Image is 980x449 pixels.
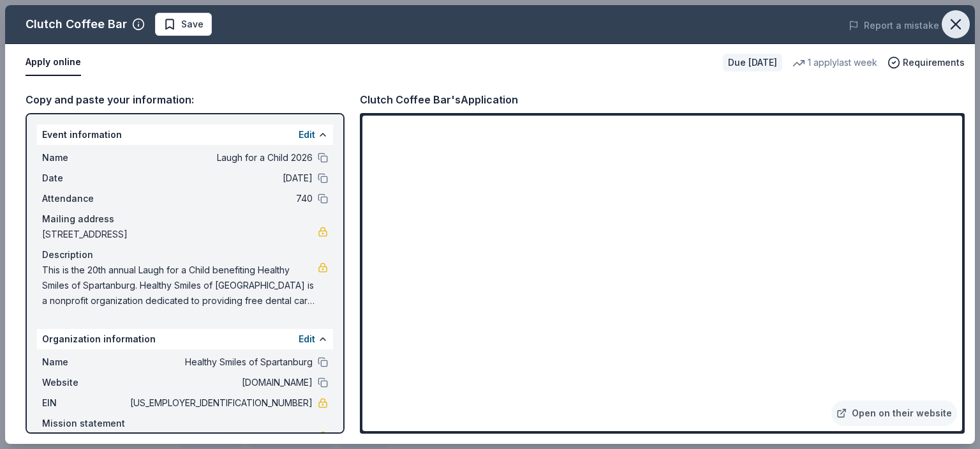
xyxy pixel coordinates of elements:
[42,263,318,308] span: This is the 20th annual Laugh for a Child benefiting Healthy Smiles of Spartanburg. Healthy Smile...
[42,375,128,390] span: Website
[128,191,313,206] span: 740
[37,329,333,349] div: Organization information
[128,395,313,411] span: [US_EMPLOYER_IDENTIFICATION_NUMBER]
[42,354,128,370] span: Name
[42,416,328,431] div: Mission statement
[42,171,128,186] span: Date
[155,13,212,36] button: Save
[128,150,313,165] span: Laugh for a Child 2026
[42,247,328,263] div: Description
[849,18,939,33] button: Report a mistake
[792,55,877,70] div: 1 apply last week
[26,14,127,34] div: Clutch Coffee Bar
[903,55,965,70] span: Requirements
[128,354,313,370] span: Healthy Smiles of Spartanburg
[831,400,957,426] a: Open on their website
[360,91,518,108] div: Clutch Coffee Bar's Application
[26,91,345,108] div: Copy and paste your information:
[42,150,128,165] span: Name
[299,331,315,347] button: Edit
[128,375,313,390] span: [DOMAIN_NAME]
[128,171,313,186] span: [DATE]
[181,17,204,32] span: Save
[299,127,315,142] button: Edit
[42,211,328,227] div: Mailing address
[723,54,782,72] div: Due [DATE]
[42,395,128,411] span: EIN
[887,55,965,70] button: Requirements
[42,227,318,242] span: [STREET_ADDRESS]
[37,125,333,145] div: Event information
[42,191,128,206] span: Attendance
[26,49,81,76] button: Apply online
